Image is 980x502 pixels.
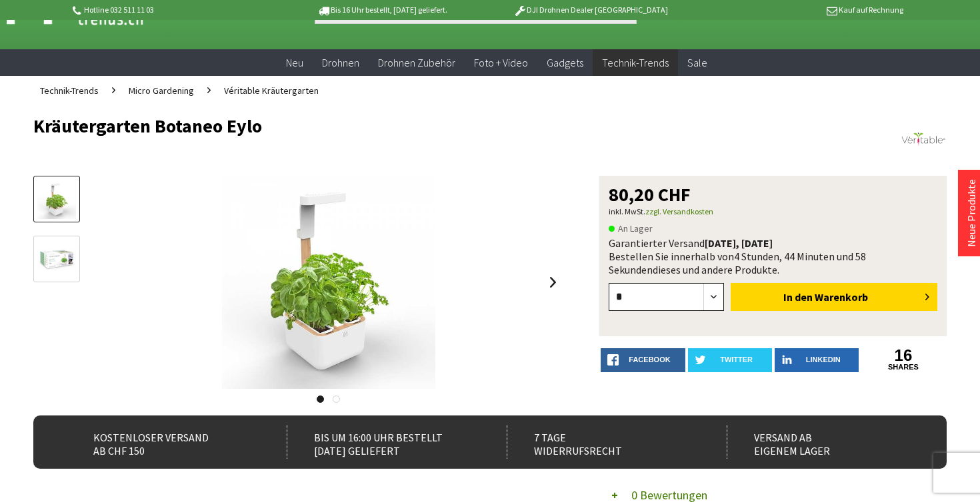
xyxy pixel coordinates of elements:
div: Garantierter Versand Bestellen Sie innerhalb von dieses und andere Produkte. [609,236,937,276]
span: Drohnen Zubehör [378,56,455,69]
a: 16 [861,348,945,363]
img: Vorschau: Kräutergarten Botaneo Eylo [37,180,76,219]
a: Foto + Video [465,49,537,77]
span: Technik-Trends [602,56,669,69]
span: Véritable Kräutergarten [224,85,319,97]
a: Sale [678,49,717,77]
div: Bis um 16:00 Uhr bestellt [DATE] geliefert [287,425,480,459]
span: Sale [687,56,707,69]
span: LinkedIn [806,356,841,364]
a: LinkedIn [775,348,859,372]
span: Drohnen [322,56,359,69]
a: Neu [277,49,313,77]
span: Warenkorb [815,290,868,304]
span: An Lager [609,220,653,236]
p: Kauf auf Rechnung [695,2,903,18]
a: Technik-Trends [593,49,678,77]
a: zzgl. Versandkosten [645,206,713,216]
span: In den [783,290,813,304]
a: Drohnen Zubehör [369,49,465,77]
span: Neu [286,56,303,69]
button: In den Warenkorb [731,283,937,311]
a: Gadgets [537,49,593,77]
img: Véritable® [900,116,947,162]
a: facebook [601,348,685,372]
p: Bis 16 Uhr bestellt, [DATE] geliefert. [278,2,486,18]
span: Gadgets [547,56,583,69]
div: 7 Tage Widerrufsrecht [507,425,700,459]
span: twitter [720,356,753,364]
a: Technik-Trends [33,76,105,105]
img: Kräutergarten Botaneo Eylo [222,176,435,389]
a: Véritable Kräutergarten [217,76,325,105]
div: Kostenloser Versand ab CHF 150 [67,425,260,459]
p: inkl. MwSt. [609,204,937,220]
a: twitter [688,348,772,372]
div: Versand ab eigenem Lager [727,425,920,459]
span: Foto + Video [474,56,528,69]
span: 4 Stunden, 44 Minuten und 58 Sekunden [609,250,866,276]
h1: Kräutergarten Botaneo Eylo [33,116,764,136]
b: [DATE], [DATE] [705,236,773,250]
span: 80,20 CHF [609,185,691,204]
span: facebook [629,356,670,364]
span: Micro Gardening [129,85,194,97]
a: Neue Produkte [965,179,978,247]
a: Drohnen [313,49,369,77]
p: DJI Drohnen Dealer [GEOGRAPHIC_DATA] [487,2,695,18]
a: shares [861,363,945,372]
p: Hotline 032 511 11 03 [70,2,278,18]
span: Technik-Trends [40,85,99,97]
a: Micro Gardening [122,76,201,105]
